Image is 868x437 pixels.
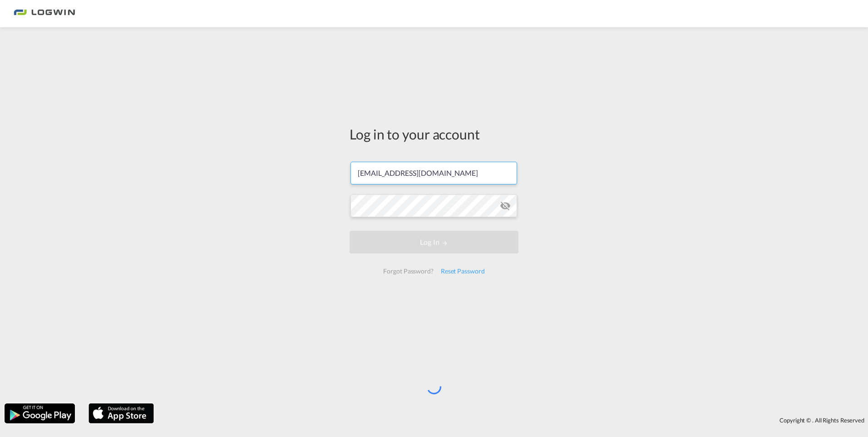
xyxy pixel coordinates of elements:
[350,231,518,253] button: LOGIN
[350,162,517,184] input: Enter email/phone number
[88,402,155,424] img: apple.png
[158,412,868,428] div: Copyright © . All Rights Reserved
[500,200,511,211] md-icon: icon-eye-off
[350,124,518,144] div: Log in to your account
[4,402,76,424] img: google.png
[380,263,437,279] div: Forgot Password?
[437,263,488,279] div: Reset Password
[14,4,75,24] img: 2761ae10d95411efa20a1f5e0282d2d7.png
